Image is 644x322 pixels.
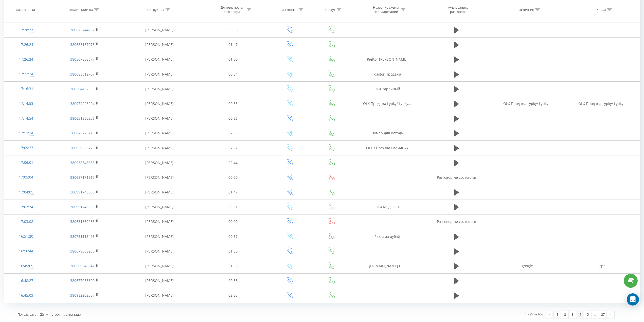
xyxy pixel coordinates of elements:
[40,312,44,317] div: 25
[198,141,268,155] td: 02:07
[565,259,640,273] td: cpc
[121,141,199,155] td: [PERSON_NAME]
[351,141,423,155] td: ОLX / Dom Ria Пасичник
[576,311,584,318] a: 4
[52,312,81,317] span: строк на странице
[198,111,268,126] td: 00:26
[121,67,199,82] td: [PERSON_NAME]
[363,101,411,106] span: OLX Продажа Lypky/ Lypky...
[198,288,268,303] td: 02:03
[9,40,43,50] div: 17:26:24
[121,200,199,214] td: [PERSON_NAME]
[198,185,268,200] td: 01:47
[198,23,268,37] td: 00:56
[561,311,569,318] a: 2
[553,311,561,318] a: 1
[70,175,95,180] a: 380687171917
[490,259,565,273] td: google
[569,311,576,318] a: 3
[16,7,35,12] div: Дата звонка
[9,217,43,227] div: 17:03:08
[9,69,43,79] div: 17:22:34
[437,219,476,224] span: Разговор не состоялся
[121,229,199,244] td: [PERSON_NAME]
[70,42,95,47] a: 380688187078
[198,155,268,170] td: 02:44
[198,67,268,82] td: 00:54
[121,37,199,52] td: [PERSON_NAME]
[121,111,199,126] td: [PERSON_NAME]
[9,246,43,256] div: 16:50:44
[70,72,95,77] a: 380685612707
[9,158,43,168] div: 17:06:01
[280,7,297,12] div: Тип звонка
[70,116,95,121] a: 380631860236
[121,273,199,288] td: [PERSON_NAME]
[70,27,95,32] a: 380676744202
[121,259,199,273] td: [PERSON_NAME]
[70,234,95,239] a: 380751113495
[442,5,475,14] div: Аудиозапись разговора
[198,259,268,273] td: 01:56
[121,185,199,200] td: [PERSON_NAME]
[525,312,543,317] div: 1 - 25 из 653
[9,187,43,197] div: 17:04:05
[198,52,268,67] td: 01:00
[121,23,199,37] td: [PERSON_NAME]
[198,214,268,229] td: 00:00
[70,204,95,209] a: 380991740630
[198,37,268,52] td: 01:47
[198,82,268,96] td: 00:55
[351,259,423,273] td: [DOMAIN_NAME] CPC
[503,101,551,106] span: OLX Продажа Lypky/ Lypky...
[70,57,95,62] a: 380507858577
[121,170,199,185] td: [PERSON_NAME]
[9,84,43,94] div: 17:16:31
[9,25,43,35] div: 17:28:37
[592,311,599,318] div: …
[70,293,95,298] a: 380982202357
[9,55,43,64] div: 17:26:24
[9,114,43,123] div: 17:14:54
[70,101,95,106] a: 380979225294
[70,86,95,91] a: 380504462550
[9,172,43,182] div: 17:05:04
[70,219,95,224] a: 380631860236
[198,96,268,111] td: 00:58
[121,96,199,111] td: [PERSON_NAME]
[9,128,43,138] div: 17:13:24
[372,5,400,14] div: Название схемы переадресации
[198,244,268,259] td: 01:50
[351,200,423,214] td: OLX Меделян
[627,293,639,306] div: Open Intercom Messenger
[198,273,268,288] td: 00:55
[518,7,534,12] div: Источник
[70,278,95,283] a: 380677055500
[198,229,268,244] td: 00:57
[599,311,607,318] a: 27
[9,143,43,153] div: 17:09:23
[70,249,95,254] a: 380679368230
[121,126,199,140] td: [PERSON_NAME]
[121,82,199,96] td: [PERSON_NAME]
[121,52,199,67] td: [PERSON_NAME]
[9,99,43,109] div: 17:14:58
[325,7,335,12] div: Статус
[121,288,199,303] td: [PERSON_NAME]
[121,244,199,259] td: [PERSON_NAME]
[218,5,245,14] div: Длительность разговора
[437,175,476,180] span: Разговор не состоялся
[9,291,43,300] div: 16:45:03
[351,82,423,96] td: OLX Заречный
[70,190,95,194] a: 380991740630
[70,160,95,165] a: 380938348888
[70,263,95,268] a: 380509648342
[9,276,43,286] div: 16:48:27
[198,170,268,185] td: 00:00
[121,155,199,170] td: [PERSON_NAME]
[198,200,268,214] td: 00:01
[70,146,95,150] a: 380939639778
[9,202,43,212] div: 17:03:34
[9,231,43,241] div: 16:51:20
[351,52,423,67] td: Rieltor [PERSON_NAME]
